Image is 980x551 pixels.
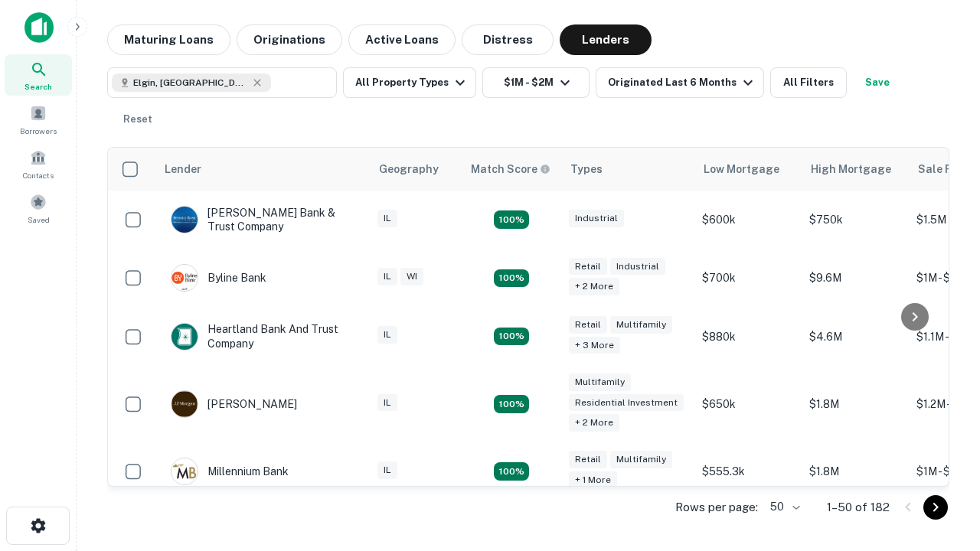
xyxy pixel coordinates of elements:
div: High Mortgage [811,160,891,178]
div: Retail [569,316,607,334]
td: $880k [694,307,802,365]
th: Types [561,148,694,191]
button: Go to next page [923,495,948,520]
button: Save your search to get updates of matches that match your search criteria. [853,67,902,98]
div: IL [377,210,397,227]
span: Search [24,80,52,93]
div: Types [570,160,603,178]
div: IL [377,268,397,285]
div: Residential Investment [569,394,684,412]
button: Originations [237,24,342,55]
div: Retail [569,258,607,275]
td: $1.8M [802,366,909,443]
td: $700k [694,249,802,307]
span: Elgin, [GEOGRAPHIC_DATA], [GEOGRAPHIC_DATA] [133,76,248,90]
p: Rows per page: [675,498,758,517]
button: $1M - $2M [482,67,590,98]
button: Distress [462,24,554,55]
img: picture [171,265,198,291]
div: IL [377,394,397,412]
div: [PERSON_NAME] [171,390,297,418]
div: 50 [764,496,802,518]
img: picture [171,324,198,350]
button: Reset [113,104,162,135]
button: All Property Types [343,67,476,98]
th: Capitalize uses an advanced AI algorithm to match your search with the best lender. The match sco... [462,148,561,191]
div: Industrial [569,210,624,227]
a: Borrowers [5,99,72,140]
a: Saved [5,187,72,229]
div: Industrial [610,258,665,275]
div: Millennium Bank [171,458,289,485]
button: All Filters [770,67,847,98]
div: Lender [165,160,201,178]
div: Originated Last 6 Months [608,73,757,92]
td: $1.8M [802,442,909,500]
th: High Mortgage [802,148,909,191]
span: Contacts [23,169,54,181]
div: Geography [379,160,439,178]
th: Geography [370,148,462,191]
h6: Match Score [471,161,547,178]
div: Capitalize uses an advanced AI algorithm to match your search with the best lender. The match sco... [471,161,550,178]
th: Low Mortgage [694,148,802,191]
button: Active Loans [348,24,456,55]
td: $4.6M [802,307,909,365]
div: Multifamily [610,451,672,468]
div: Matching Properties: 16, hasApolloMatch: undefined [494,462,529,481]
p: 1–50 of 182 [827,498,890,517]
iframe: Chat Widget [903,429,980,502]
img: capitalize-icon.png [24,12,54,43]
div: Multifamily [569,373,631,391]
div: Heartland Bank And Trust Company [171,322,354,350]
img: picture [171,458,198,484]
button: Maturing Loans [107,24,230,55]
div: Matching Properties: 25, hasApolloMatch: undefined [494,395,529,413]
td: $555.3k [694,442,802,500]
a: Contacts [5,143,72,184]
div: Byline Bank [171,264,266,292]
div: IL [377,326,397,344]
div: Retail [569,451,607,468]
th: Lender [155,148,370,191]
td: $750k [802,191,909,249]
div: + 2 more [569,414,619,432]
div: WI [400,268,423,285]
button: Lenders [560,24,652,55]
div: + 2 more [569,278,619,295]
div: Matching Properties: 19, hasApolloMatch: undefined [494,328,529,346]
span: Saved [28,214,50,226]
img: picture [171,391,198,417]
div: Multifamily [610,316,672,334]
div: + 3 more [569,337,620,354]
td: $9.6M [802,249,909,307]
button: Originated Last 6 Months [596,67,764,98]
div: [PERSON_NAME] Bank & Trust Company [171,206,354,233]
div: Low Mortgage [704,160,779,178]
a: Search [5,54,72,96]
div: Matching Properties: 28, hasApolloMatch: undefined [494,210,529,229]
div: + 1 more [569,471,617,489]
td: $600k [694,191,802,249]
td: $650k [694,366,802,443]
span: Borrowers [20,125,57,137]
div: Matching Properties: 19, hasApolloMatch: undefined [494,269,529,288]
div: IL [377,461,397,479]
img: picture [171,207,198,233]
